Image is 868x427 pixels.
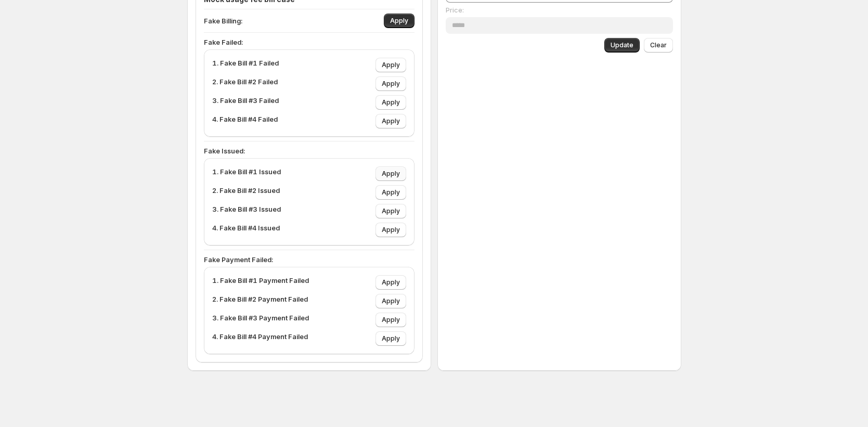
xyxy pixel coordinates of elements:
[604,38,640,53] button: Update
[382,188,400,197] span: Apply
[375,223,406,237] button: Apply
[382,117,400,125] span: Apply
[375,166,406,181] button: Apply
[204,16,242,26] p: Fake Billing:
[611,41,633,49] span: Update
[384,14,414,28] button: Apply
[204,37,414,47] p: Fake Failed:
[375,58,406,72] button: Apply
[390,17,408,25] span: Apply
[382,80,400,88] span: Apply
[382,61,400,69] span: Apply
[382,207,400,215] span: Apply
[212,275,309,290] p: 1. Fake Bill #1 Payment Failed
[212,204,281,218] p: 3. Fake Bill #3 Issued
[212,313,309,327] p: 3. Fake Bill #3 Payment Failed
[382,297,400,305] span: Apply
[644,38,673,53] button: Clear
[375,95,406,110] button: Apply
[382,226,400,234] span: Apply
[212,76,278,91] p: 2. Fake Bill #2 Failed
[212,95,279,110] p: 3. Fake Bill #3 Failed
[212,331,308,346] p: 4. Fake Bill #4 Payment Failed
[212,166,281,181] p: 1. Fake Bill #1 Issued
[212,294,308,308] p: 2. Fake Bill #2 Payment Failed
[212,223,280,237] p: 4. Fake Bill #4 Issued
[382,278,400,287] span: Apply
[375,275,406,290] button: Apply
[204,146,414,156] p: Fake Issued:
[375,114,406,128] button: Apply
[382,98,400,107] span: Apply
[375,313,406,327] button: Apply
[212,58,279,72] p: 1. Fake Bill #1 Failed
[212,185,280,200] p: 2. Fake Bill #2 Issued
[650,41,667,49] span: Clear
[446,6,464,14] span: Price:
[382,316,400,324] span: Apply
[382,334,400,343] span: Apply
[212,114,278,128] p: 4. Fake Bill #4 Failed
[375,294,406,308] button: Apply
[375,331,406,346] button: Apply
[204,254,414,265] p: Fake Payment Failed:
[375,185,406,200] button: Apply
[382,170,400,178] span: Apply
[375,204,406,218] button: Apply
[375,76,406,91] button: Apply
